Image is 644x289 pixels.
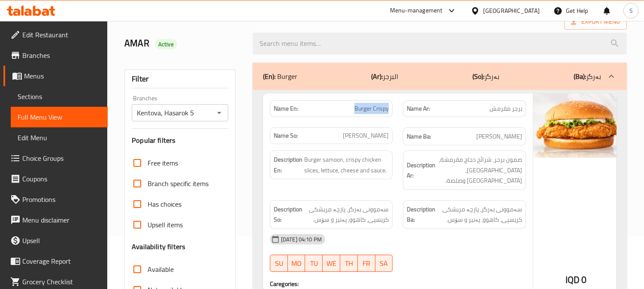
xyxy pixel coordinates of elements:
button: MO [288,255,305,272]
strong: Name En: [274,104,298,113]
span: MO [291,257,302,270]
button: SU [270,255,288,272]
span: SA [379,257,390,270]
a: Edit Menu [11,127,108,148]
span: سەموونی بەرگر، پارچە مریشکی کریسپی، کاهوو، پەنیر و سۆس. [304,204,389,225]
span: صمون برجر، شرائح دجاج مقرمشة، خس، جبن وصلصة. [437,154,522,186]
span: Has choices [148,199,181,209]
span: Export Menu [571,16,620,27]
strong: Description En: [274,154,302,175]
button: WE [323,255,340,272]
span: TU [308,257,319,270]
b: (So): [472,70,484,83]
strong: Name Ar: [407,104,430,113]
a: Upsell [3,230,108,251]
strong: Name So: [274,131,298,140]
button: TU [305,255,323,272]
a: Choice Groups [3,148,108,169]
div: Active [155,39,177,49]
a: Menu disclaimer [3,210,108,230]
button: TH [340,255,358,272]
span: WE [326,257,337,270]
a: Coupons [3,169,108,189]
span: Edit Menu [18,132,101,143]
span: Full Menu View [18,112,101,122]
strong: Description So: [274,204,302,225]
span: Upsell [22,235,101,246]
span: Grocery Checklist [22,277,101,287]
button: Open [213,107,225,119]
h3: Popular filters [132,135,228,145]
input: search [253,33,627,54]
h2: AMAR [124,37,242,50]
a: Full Menu View [11,107,108,127]
button: SA [375,255,393,272]
b: (Ar): [372,70,383,83]
a: Sections [11,86,108,107]
span: Coverage Report [22,256,101,266]
span: Branches [22,50,101,60]
h3: Availability filters [132,242,185,252]
span: FR [361,257,372,270]
span: Promotions [22,194,101,205]
div: (En): Burger(Ar):البرجر(So):بەرگر(Ba):بەرگر [253,63,627,90]
span: [DATE] 04:10 PM [278,235,325,244]
strong: Description Ar: [407,160,435,181]
div: [GEOGRAPHIC_DATA] [483,6,540,15]
p: Burger [263,71,297,81]
span: Sections [18,91,101,102]
span: 0 [582,271,587,288]
span: Choice Groups [22,153,101,163]
strong: Name Ba: [407,131,431,142]
span: Branch specific items [148,178,209,189]
a: Edit Restaurant [3,24,108,45]
b: (Ba): [574,70,586,83]
div: Filter [132,70,228,88]
img: Crispy_burger638943869331960828.jpg [533,93,619,158]
span: [PERSON_NAME] [343,131,389,140]
span: Export Menu [564,14,627,30]
p: بەرگر [472,71,499,81]
strong: Description Ba: [407,204,435,225]
span: SU [274,257,284,270]
span: Menus [24,71,101,81]
p: بەرگر [574,71,601,81]
span: Burger Crispy [354,104,389,113]
span: Menu disclaimer [22,215,101,225]
h4: Caregories: [270,280,526,288]
b: (En): [263,70,275,83]
a: Promotions [3,189,108,210]
a: Menus [3,66,108,86]
span: Edit Restaurant [22,30,101,40]
a: Coverage Report [3,251,108,271]
div: Menu-management [390,6,443,16]
span: IQD [565,271,580,288]
span: TH [344,257,354,270]
span: Available [148,264,174,274]
span: Burger samoon, crispy chicken slices, lettuce, cheese and sauce. [304,154,389,175]
span: S [629,6,633,15]
a: Branches [3,45,108,66]
span: Active [155,40,177,48]
span: [PERSON_NAME] [476,131,522,142]
span: Upsell items [148,220,183,230]
span: سەموونی بەرگر، پارچە مریشکی کریسپی، کاهوو، پەنیر و سۆس. [437,204,522,225]
p: البرجر [372,71,399,81]
span: Coupons [22,174,101,184]
span: برجر مقرمش [490,104,522,113]
button: FR [358,255,375,272]
span: Free items [148,158,178,168]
